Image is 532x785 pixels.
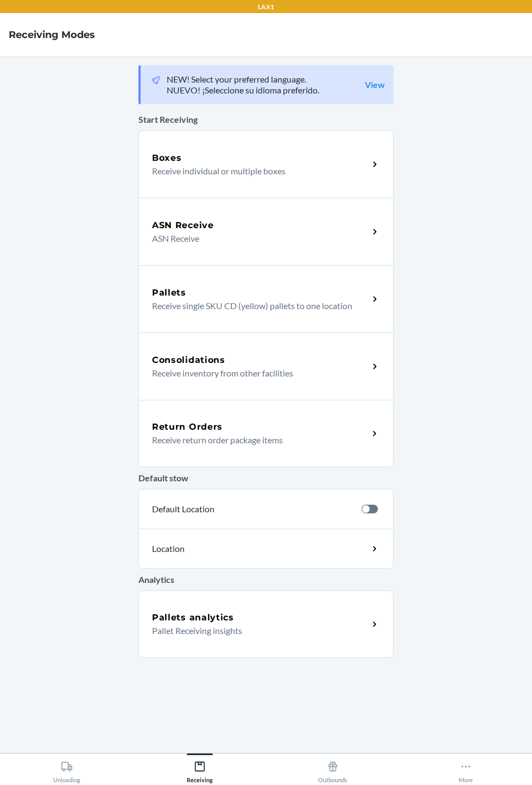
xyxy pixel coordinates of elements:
[365,79,385,90] a: View
[152,232,360,245] p: ASN Receive
[152,624,360,637] p: Pallet Receiving insights
[152,611,234,624] h5: Pallets analytics
[138,130,394,198] a: BoxesReceive individual or multiple boxes
[133,753,266,783] button: Receiving
[399,753,532,783] button: More
[318,756,347,783] div: Outbounds
[152,354,225,367] h5: Consolidations
[138,265,394,332] a: PalletsReceive single SKU CD (yellow) pallets to one location
[152,219,214,232] h5: ASN Receive
[138,113,394,126] p: Start Receiving
[152,152,182,165] h5: Boxes
[9,28,95,42] h4: Receiving Modes
[53,756,80,783] div: Unloading
[152,503,353,516] p: Default Location
[138,573,394,586] p: Analytics
[138,591,394,658] a: Pallets analyticsPallet Receiving insights
[138,332,394,400] a: ConsolidationsReceive inventory from other facilities
[152,299,360,312] p: Receive single SKU CD (yellow) pallets to one location
[152,542,280,555] p: Location
[138,529,394,569] a: Location
[152,165,360,178] p: Receive individual or multiple boxes
[266,753,399,783] button: Outbounds
[152,434,360,447] p: Receive return order package items
[459,756,473,783] div: More
[167,85,319,96] p: NUEVO! ¡Seleccione su idioma preferido.
[152,286,186,299] h5: Pallets
[167,74,319,85] p: NEW! Select your preferred language.
[138,400,394,467] a: Return OrdersReceive return order package items
[258,2,274,12] p: LAX1
[138,472,394,485] p: Default stow
[152,367,360,380] p: Receive inventory from other facilities
[152,420,223,434] h5: Return Orders
[138,198,394,265] a: ASN ReceiveASN Receive
[187,756,213,783] div: Receiving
